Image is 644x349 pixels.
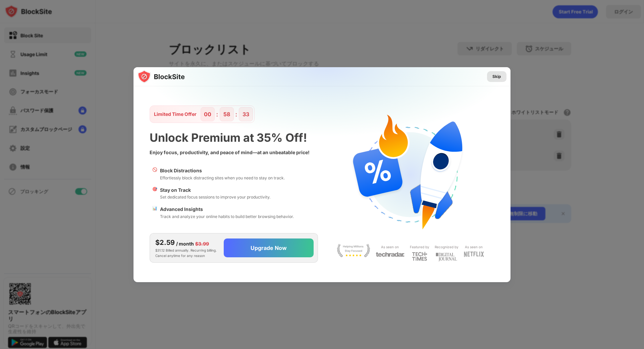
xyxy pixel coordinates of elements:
div: / month [176,240,194,248]
div: Featured by [410,244,429,250]
div: 📊 [152,206,157,220]
img: light-netflix.svg [464,252,484,257]
div: $2.59 [155,237,175,248]
div: Upgrade Now [251,245,287,251]
img: light-techtimes.svg [412,252,427,261]
div: As seen on [381,244,399,250]
div: Advanced Insights [160,206,294,213]
div: Skip [492,73,501,80]
img: light-techradar.svg [376,252,405,257]
div: Recognized by [435,244,459,250]
div: $3.99 [195,240,209,248]
div: $31.12 Billed annually. Recurring billing. Cancel anytime for any reason [155,237,218,258]
div: Track and analyze your online habits to build better browsing behavior. [160,213,294,220]
img: light-digital-journal.svg [436,252,457,263]
img: light-stay-focus.svg [337,244,370,257]
div: As seen on [465,244,483,250]
img: gradient.svg [138,67,515,200]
